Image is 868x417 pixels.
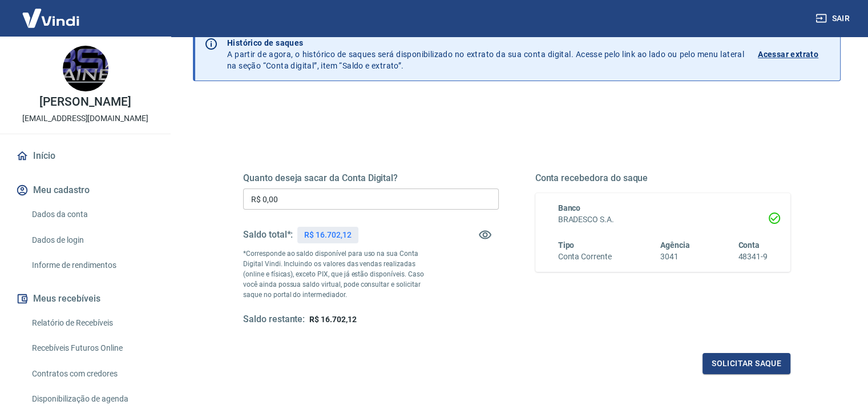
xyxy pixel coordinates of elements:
a: Dados da conta [27,203,157,226]
p: [PERSON_NAME] [39,96,131,108]
button: Meu cadastro [14,178,157,203]
span: Agência [660,240,690,250]
a: Recebíveis Futuros Online [27,336,157,360]
a: Disponibilização de agenda [27,387,157,411]
h5: Conta recebedora do saque [535,173,791,184]
a: Contratos com credores [27,362,157,386]
img: b506938a-6dc0-458c-a650-791aeadb49c0.jpeg [63,46,108,91]
span: R$ 16.702,12 [309,315,356,324]
p: R$ 16.702,12 [304,229,351,241]
a: Relatório de Recebíveis [27,311,157,335]
a: Acessar extrato [758,37,831,71]
h6: 48341-9 [738,251,768,263]
a: Dados de login [27,228,157,252]
p: Acessar extrato [758,49,818,60]
h5: Quanto deseja sacar da Conta Digital? [243,173,499,184]
span: Tipo [558,240,575,250]
h5: Saldo restante: [243,314,305,326]
h5: Saldo total*: [243,229,293,240]
button: Meus recebíveis [14,286,157,311]
h6: 3041 [660,251,690,263]
button: Sair [813,8,854,29]
span: Conta [738,240,760,250]
a: Início [14,143,157,169]
p: Histórico de saques [227,37,744,49]
a: Informe de rendimentos [27,254,157,277]
h6: Conta Corrente [558,251,612,263]
p: *Corresponde ao saldo disponível para uso na sua Conta Digital Vindi. Incluindo os valores das ve... [243,248,435,300]
p: A partir de agora, o histórico de saques será disponibilizado no extrato da sua conta digital. Ac... [227,37,744,71]
h6: BRADESCO S.A. [558,214,768,226]
p: [EMAIL_ADDRESS][DOMAIN_NAME] [22,113,148,125]
img: Vindi [14,1,88,35]
button: Solicitar saque [703,353,790,374]
span: Banco [558,203,581,212]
